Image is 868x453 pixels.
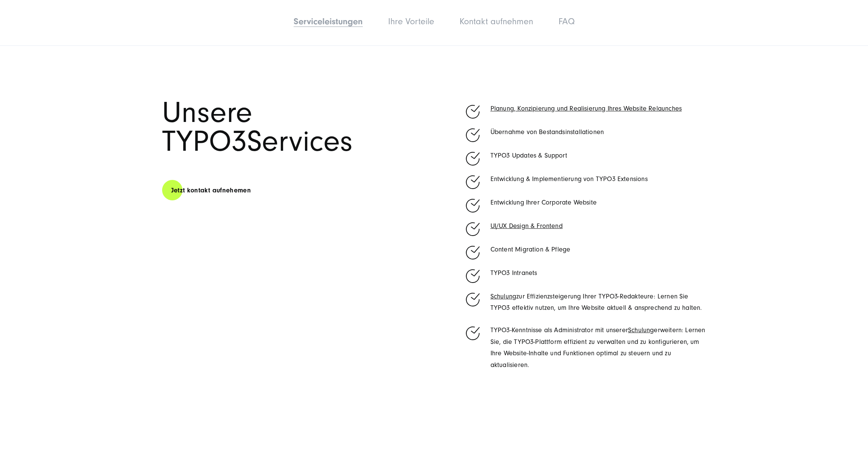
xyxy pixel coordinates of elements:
span: TYPO3-Kenntnisse als Administrator mit unserer erweitern: Lernen Sie, die TYPO3-Plattform effizie... [490,326,706,369]
span: zur Effizienzsteigerung Ihrer TYPO3-Redakteure: Lernen Sie TYPO3 effektiv nutzen, um Ihre Website... [490,292,702,312]
a: Kontakt aufnehmen [460,16,533,27]
p: Entwicklung Ihrer Corporate Website [490,197,706,209]
span: Übernahme von Bestandsinstallationen [490,128,604,136]
a: Schulung [490,292,516,300]
a: Serviceleistungen [294,16,363,27]
p: Entwicklung & Implementierung von TYPO3 Extensions [490,173,706,185]
p: Content Migration & Pflege [490,244,706,256]
a: Planung, Konzipierung und Realisierung Ihres Website Relaunches [490,105,682,112]
span: Services [247,125,353,158]
a: Schulung [628,326,654,334]
a: Ihre Vorteile [388,16,434,27]
p: TYPO3 Updates & Support [490,150,706,162]
a: FAQ [559,16,575,27]
span: Unsere TYPO3 [162,96,253,158]
a: Jetzt kontakt aufnehemen [162,180,260,201]
a: UI/UX Design & Frontend [490,222,563,230]
p: TYPO3 Intranets [490,267,706,279]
